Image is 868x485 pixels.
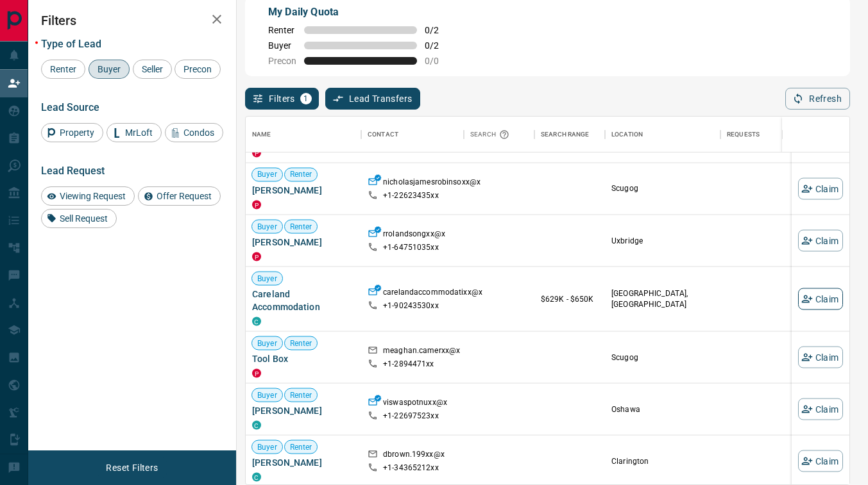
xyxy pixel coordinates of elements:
div: condos.ca [252,317,261,326]
span: Seller [137,64,167,74]
span: Precon [268,56,296,66]
div: Precon [174,60,221,79]
p: meaghan.camerxx@x [383,345,460,358]
button: Claim [798,288,843,310]
span: Sell Request [55,213,112,224]
span: Buyer [93,64,125,74]
div: Viewing Request [41,186,135,206]
div: Search Range [541,117,590,152]
span: Renter [46,64,81,74]
p: dbrown.199xx@x [383,449,445,463]
div: Renter [41,60,85,79]
p: viswaspotnuxx@x [383,397,447,411]
span: [PERSON_NAME] [252,236,355,249]
p: +1- 90243530xx [383,300,439,311]
span: Buyer [252,338,282,349]
span: Precon [179,64,216,74]
p: carelandaccommodatixx@x [383,286,482,300]
p: +1- 2894471xx [383,359,434,370]
div: Buyer [89,60,130,79]
div: Sell Request [41,209,117,228]
span: Renter [285,221,318,232]
div: Location [611,117,643,152]
p: +1- 64751035xx [383,242,439,253]
p: Oshawa [611,404,714,415]
div: Contact [368,117,398,152]
button: Filters1 [245,88,319,110]
div: property.ca [252,252,261,261]
div: Contact [361,117,464,152]
span: 1 [302,94,311,103]
div: Property [41,123,103,142]
span: [PERSON_NAME] [252,184,355,197]
span: Renter [285,338,318,349]
div: Requests [720,117,836,152]
div: Requests [727,117,760,152]
span: Renter [268,25,296,35]
p: +1- 22697523xx [383,411,439,422]
button: Claim [798,450,843,472]
button: Lead Transfers [325,88,421,110]
div: Seller [133,60,172,79]
div: property.ca [252,149,261,158]
div: Name [246,117,361,152]
span: Buyer [252,169,282,180]
p: Clarington [611,456,714,466]
p: Uxbridge [611,235,714,246]
button: Claim [798,178,843,200]
span: Careland Accommodation [252,288,355,313]
span: [PERSON_NAME] [252,456,355,469]
span: Viewing Request [55,191,130,201]
span: Lead Source [41,101,99,113]
p: rrolandsongxx@x [383,228,445,242]
span: Buyer [252,221,282,232]
p: +1- 22623435xx [383,190,439,201]
button: Reset Filters [98,457,166,479]
p: Scugog [611,352,714,363]
span: 0 / 2 [425,25,453,35]
div: MrLoft [106,123,162,142]
span: Renter [285,169,318,180]
h2: Filters [41,13,223,28]
div: Name [252,117,271,152]
span: Buyer [252,390,282,400]
div: Location [605,117,720,152]
span: Lead Request [41,165,105,177]
div: condos.ca [252,473,261,482]
p: $629K - $650K [541,293,599,305]
span: 0 / 0 [425,56,453,66]
button: Refresh [785,88,850,110]
span: Tool Box [252,352,355,365]
span: MrLoft [121,127,157,138]
button: Claim [798,230,843,252]
span: Buyer [252,273,282,284]
span: Renter [285,390,318,400]
div: condos.ca [252,421,261,430]
div: property.ca [252,369,261,378]
span: [PERSON_NAME] [252,404,355,417]
div: Search [470,117,513,152]
p: [GEOGRAPHIC_DATA], [GEOGRAPHIC_DATA] [611,288,714,309]
button: Claim [798,399,843,420]
span: Type of Lead [41,38,101,50]
span: Buyer [268,40,296,51]
button: Claim [798,347,843,368]
p: Scugog [611,183,714,194]
div: Search Range [534,117,605,152]
span: Buyer [252,441,282,452]
p: My Daily Quota [268,4,453,20]
div: Offer Request [138,186,221,206]
span: Property [55,127,99,138]
p: +1- 34365212xx [383,463,439,473]
div: property.ca [252,201,261,210]
span: 0 / 2 [425,40,453,51]
div: Condos [165,123,223,142]
span: Offer Request [152,191,216,201]
span: Renter [285,441,318,452]
span: Condos [179,127,219,138]
p: nicholasjamesrobinsoxx@x [383,176,481,190]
